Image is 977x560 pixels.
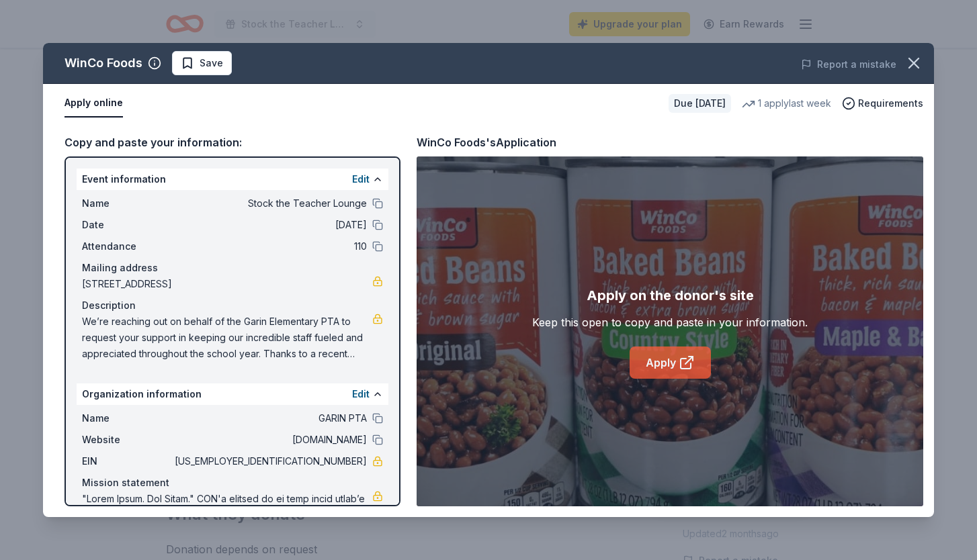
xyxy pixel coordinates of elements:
span: "Lorem Ipsum. Dol Sitam." CON'a elitsed do ei temp incid utlab’e doloremag a enimadm ve quisnost ... [82,491,372,539]
span: Stock the Teacher Lounge [172,195,367,212]
div: WinCo Foods's Application [417,134,556,151]
div: WinCo Foods [65,52,142,74]
span: [US_EMPLOYER_IDENTIFICATION_NUMBER] [172,453,367,469]
div: Apply on the donor's site [587,285,754,306]
div: Mission statement [82,475,383,491]
button: Save [172,51,232,75]
span: Attendance [82,238,172,254]
span: Requirements [858,95,923,111]
span: GARIN PTA [172,410,367,426]
span: Website [82,432,172,448]
div: 1 apply last week [742,95,831,111]
div: Organization information [77,383,388,405]
div: Description [82,297,383,314]
span: Date [82,217,172,233]
span: EIN [82,453,172,469]
a: Apply [630,346,711,379]
span: 110 [172,238,367,254]
div: Due [DATE] [669,94,731,113]
button: Edit [352,171,370,187]
button: Report a mistake [801,56,896,73]
span: Save [200,55,223,71]
button: Edit [352,386,370,402]
span: [DOMAIN_NAME] [172,432,367,448]
div: Mailing address [82,260,383,276]
span: [STREET_ADDRESS] [82,276,372,292]
button: Apply online [65,89,123,118]
div: Copy and paste your information: [65,134,400,151]
span: [DATE] [172,217,367,233]
span: Name [82,410,172,426]
div: Keep this open to copy and paste in your information. [532,314,808,330]
button: Requirements [842,95,923,111]
span: Name [82,195,172,212]
div: Event information [77,169,388,190]
span: We’re reaching out on behalf of the Garin Elementary PTA to request your support in keeping our i... [82,314,372,362]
